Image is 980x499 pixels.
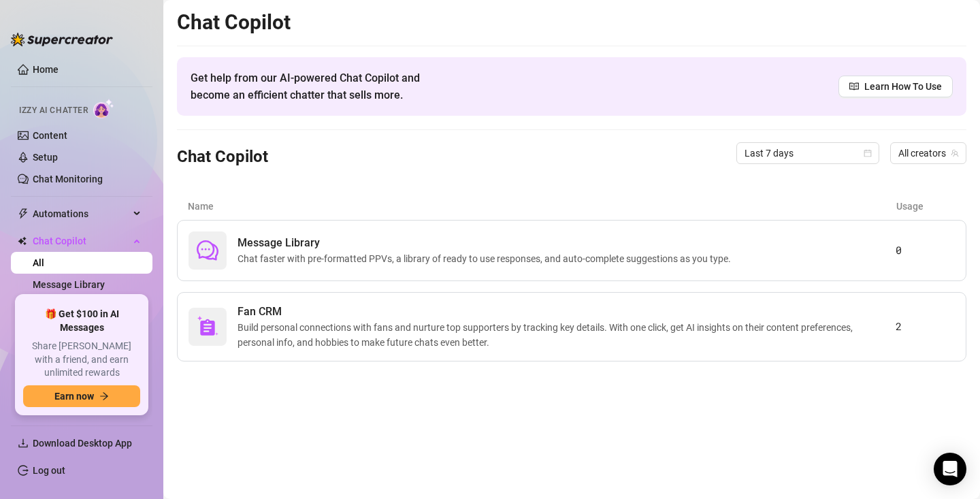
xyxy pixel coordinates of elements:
[93,99,114,118] img: AI Chatter
[18,236,27,246] img: Chat Copilot
[33,203,129,225] span: Automations
[33,152,58,163] a: Setup
[864,79,942,94] span: Learn How To Use
[33,279,105,290] a: Message Library
[11,33,113,46] img: logo-BBDzfeDw.svg
[33,465,65,476] a: Log out
[177,146,268,168] h3: Chat Copilot
[19,104,88,117] span: Izzy AI Chatter
[33,130,67,141] a: Content
[934,453,966,485] div: Open Intercom Messenger
[238,251,736,266] span: Chat faster with pre-formatted PPVs, a library of ready to use responses, and auto-complete sugge...
[896,242,955,259] article: 0
[896,199,955,214] article: Usage
[197,240,218,261] span: comment
[177,10,966,35] h2: Chat Copilot
[191,69,453,103] span: Get help from our AI-powered Chat Copilot and become an efficient chatter that sells more.
[197,316,218,338] img: svg%3e
[54,391,94,402] span: Earn now
[33,174,103,184] a: Chat Monitoring
[896,319,955,335] article: 2
[99,391,109,401] span: arrow-right
[188,199,896,214] article: Name
[33,257,44,268] a: All
[18,438,29,449] span: download
[23,308,140,334] span: 🎁 Get $100 in AI Messages
[838,76,953,97] a: Learn How To Use
[33,64,59,75] a: Home
[23,340,140,380] span: Share [PERSON_NAME] with a friend, and earn unlimited rewards
[33,230,129,252] span: Chat Copilot
[864,149,872,157] span: calendar
[18,208,29,219] span: thunderbolt
[745,143,871,163] span: Last 7 days
[898,143,958,163] span: All creators
[23,385,140,407] button: Earn nowarrow-right
[238,320,896,350] span: Build personal connections with fans and nurture top supporters by tracking key details. With one...
[33,438,132,449] span: Download Desktop App
[238,304,896,320] span: Fan CRM
[849,82,859,91] span: read
[238,235,736,251] span: Message Library
[951,149,959,157] span: team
